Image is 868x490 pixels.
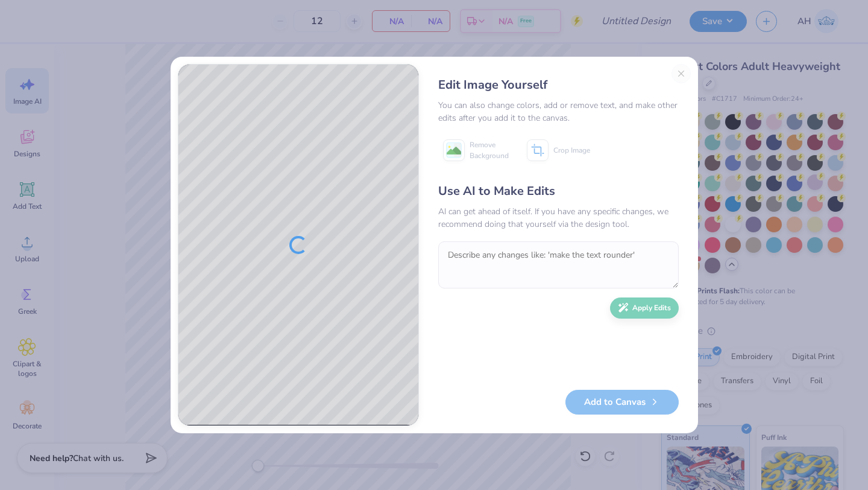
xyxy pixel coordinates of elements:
[438,205,679,231] div: AI can get ahead of itself. If you have any specific changes, we recommend doing that yourself vi...
[438,135,514,165] button: Remove Background
[438,99,679,124] div: You can also change colors, add or remove text, and make other edits after you add it to the canvas.
[470,139,509,161] span: Remove Background
[438,182,679,200] div: Use AI to Make Edits
[522,135,597,165] button: Crop Image
[553,145,590,156] span: Crop Image
[438,76,679,94] div: Edit Image Yourself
